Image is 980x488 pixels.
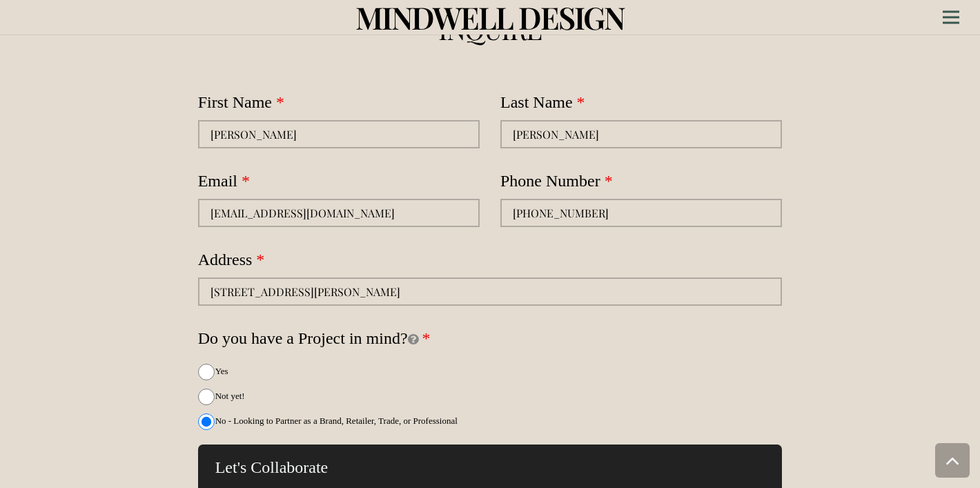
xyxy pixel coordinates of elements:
label: Do you have a Project in mind? [198,320,431,356]
label: Last Name [500,84,585,120]
a: Back to top [935,443,970,478]
input: autocomplete [198,277,783,306]
input: No - Looking to Partner as a Brand, Retailer, Trade, or Professional [198,413,215,430]
label: Email [198,162,250,199]
input: Yes [198,364,215,380]
label: Phone Number [500,162,613,199]
span: Let's Collaborate [215,458,329,476]
span: Not yet! [215,391,245,401]
input: (___) ___-____ [500,199,782,227]
label: Address [198,241,265,277]
input: Not yet! [198,389,215,405]
span: No - Looking to Partner as a Brand, Retailer, Trade, or Professional [215,416,458,426]
span: Yes [215,366,228,376]
label: First Name [198,84,284,120]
